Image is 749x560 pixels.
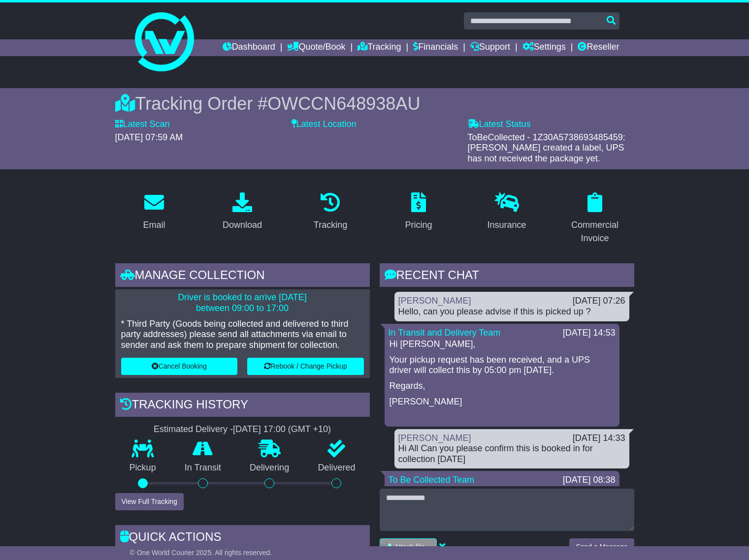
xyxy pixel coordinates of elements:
a: Commercial Invoice [556,189,634,249]
div: Download [223,218,262,232]
div: Pricing [405,218,432,232]
a: Quote/Book [287,39,345,56]
a: Email [136,189,171,235]
label: Latest Scan [115,119,170,130]
a: Insurance [481,189,532,235]
div: Email [143,218,165,232]
div: Estimated Delivery - [115,424,370,435]
p: Your pickup request has been received, and a UPS driver will collect this by 05:00 pm [DATE]. [390,355,615,376]
p: Pickup [115,463,170,473]
p: In Transit [170,463,235,473]
span: [DATE] 07:59 AM [115,132,183,142]
button: View Full Tracking [115,493,184,510]
div: [DATE] 14:53 [563,328,616,339]
span: OWCCN648938AU [267,93,420,114]
div: Tracking history [115,393,370,419]
a: Financials [413,39,458,56]
a: In Transit and Delivery Team [389,328,501,338]
div: Hi All Can you please confirm this is booked in for collection [DATE] [398,443,625,465]
p: * Third Party (Goods being collected and delivered to third party addresses) please send all atta... [121,319,364,351]
a: [PERSON_NAME] [398,433,471,443]
a: Tracking [307,189,354,235]
div: Tracking [314,218,347,232]
button: Send a Message [569,538,634,556]
span: ToBeCollected - 1Z30A5738693485459: [PERSON_NAME] created a label, UPS has not received the packa... [468,132,625,163]
a: Download [216,189,268,235]
a: Tracking [358,39,401,56]
p: Driver is booked to arrive [DATE] between 09:00 to 17:00 [121,292,364,313]
div: RECENT CHAT [380,263,634,290]
p: Regards, [390,381,615,392]
p: Delivered [303,463,369,473]
div: [DATE] 17:00 (GMT +10) [233,424,331,435]
div: Manage collection [115,263,370,290]
div: Quick Actions [115,525,370,552]
a: Pricing [398,189,438,235]
div: Commercial Invoice [562,218,628,245]
a: Support [470,39,510,56]
p: Delivering [235,463,303,473]
a: [PERSON_NAME] [398,296,471,306]
a: Reseller [578,39,619,56]
a: Settings [522,39,566,56]
a: To Be Collected Team [389,475,475,485]
div: Insurance [487,218,526,232]
div: [DATE] 07:26 [573,296,625,307]
div: Tracking Order # [115,93,634,114]
button: Rebook / Change Pickup [247,358,364,375]
p: Hi [PERSON_NAME], [390,339,615,350]
button: Cancel Booking [121,358,238,375]
p: [PERSON_NAME] [390,397,615,407]
a: Dashboard [223,39,275,56]
div: Hello, can you please advise if this is picked up ? [398,307,625,317]
label: Latest Location [292,119,357,130]
span: © One World Courier 2025. All rights reserved. [130,549,272,557]
div: [DATE] 08:38 [563,475,616,486]
label: Latest Status [468,119,531,130]
div: [DATE] 14:33 [573,433,625,444]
